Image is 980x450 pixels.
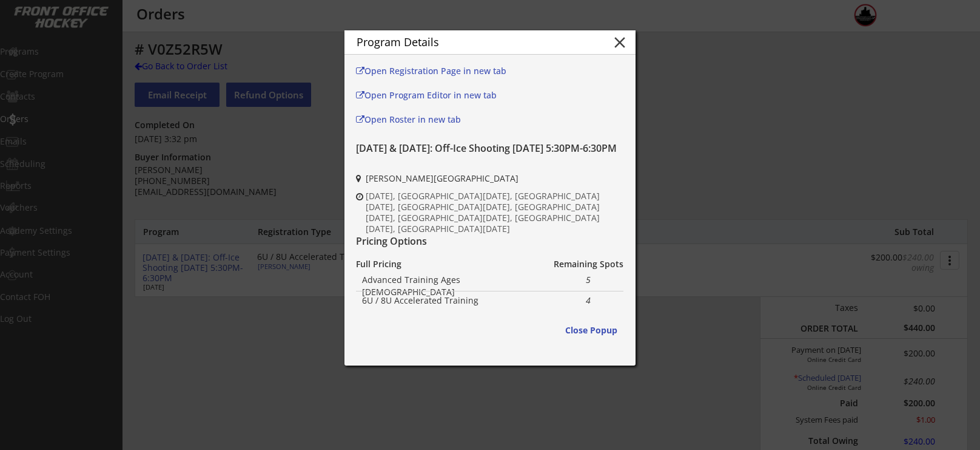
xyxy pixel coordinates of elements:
div: [PERSON_NAME][GEOGRAPHIC_DATA] [366,172,622,185]
button: Close Popup [559,318,623,343]
button: close [611,33,629,52]
a: Open Roster in new tab [356,112,516,130]
div: 4 [552,295,623,307]
div: Full Pricing [356,258,409,270]
div: Program Details [357,36,596,49]
a: Open Program Editor in new tab [356,87,516,106]
div: [DATE], [GEOGRAPHIC_DATA][DATE], [GEOGRAPHIC_DATA][DATE], [GEOGRAPHIC_DATA][DATE], [GEOGRAPHIC_DA... [366,191,623,235]
div: Open Roster in new tab [356,115,516,124]
div: Remaining Spots [552,258,623,270]
div: 5 [552,274,623,286]
div: Open Registration Page in new tab [356,67,516,75]
a: Open Registration Page in new tab [356,63,516,81]
div: Open Program Editor in new tab [356,91,516,100]
div: Pricing Options [356,234,622,248]
div: 6U / 8U Accelerated Training [362,295,529,307]
div: [DATE] & [DATE]: Off-Ice Shooting [DATE] 5:30PM-6:30PM [356,141,622,155]
div: Advanced Training Ages [DEMOGRAPHIC_DATA] [362,274,529,298]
